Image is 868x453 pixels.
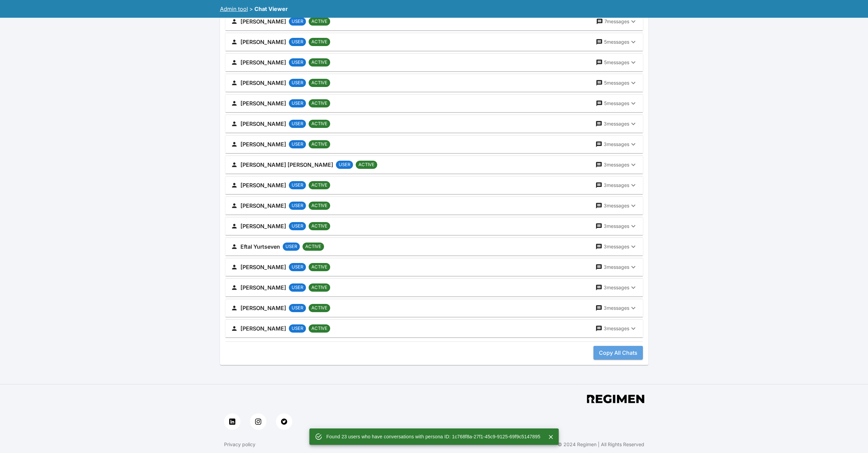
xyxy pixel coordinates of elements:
[604,305,629,311] p: 3 messages
[309,284,330,291] span: ACTIVE
[225,94,643,112] button: [PERSON_NAME]USERACTIVE5messages
[240,140,286,149] h6: [PERSON_NAME]
[240,78,286,88] h6: [PERSON_NAME]
[250,413,266,430] a: instagram
[604,141,629,148] p: 3 messages
[240,283,286,292] h6: [PERSON_NAME]
[240,17,286,26] h6: [PERSON_NAME]
[289,305,306,311] span: USER
[225,299,643,317] button: [PERSON_NAME]USERACTIVE3messages
[587,395,644,403] img: app footer logo
[289,79,306,86] span: USER
[546,432,556,442] button: Close
[604,284,629,291] p: 3 messages
[309,120,330,127] span: ACTIVE
[604,264,629,271] p: 3 messages
[225,279,643,296] button: [PERSON_NAME]USERACTIVE3messages
[309,223,330,230] span: ACTIVE
[309,39,330,45] span: ACTIVE
[225,197,643,215] button: [PERSON_NAME]USERACTIVE3messages
[225,54,643,71] button: [PERSON_NAME]USERACTIVE5messages
[303,243,324,250] span: ACTIVE
[240,303,286,313] h6: [PERSON_NAME]
[604,39,629,45] p: 5 messages
[309,305,330,311] span: ACTIVE
[604,182,629,189] p: 3 messages
[225,156,643,174] button: [PERSON_NAME] [PERSON_NAME]USERACTIVE3messages
[281,419,287,425] img: twitter button
[309,79,330,86] span: ACTIVE
[240,262,286,272] h6: [PERSON_NAME]
[309,202,330,209] span: ACTIVE
[225,320,643,337] button: [PERSON_NAME]USERACTIVE3messages
[289,141,306,148] span: USER
[309,100,330,107] span: ACTIVE
[225,176,643,194] button: [PERSON_NAME]USERACTIVE3messages
[225,135,643,153] button: [PERSON_NAME]USERACTIVE3messages
[593,346,643,360] button: Copy All Chats
[309,325,330,332] span: ACTIVE
[254,5,288,13] div: Chat Viewer
[604,100,629,107] p: 5 messages
[604,120,629,127] p: 3 messages
[240,180,286,190] h6: [PERSON_NAME]
[240,242,280,251] h6: Eftal Yurtseven
[225,115,643,133] button: [PERSON_NAME]USERACTIVE3messages
[604,161,629,168] p: 3 messages
[255,419,261,425] img: instagram button
[309,18,330,25] span: ACTIVE
[224,413,240,430] a: linkedin
[225,74,643,92] button: [PERSON_NAME]USERACTIVE5messages
[326,430,541,443] div: Found 23 users who have conversations with persona ID: 1c768f8a-27f1-45c9-9125-69f9c5147895
[220,5,248,12] a: Admin tool
[225,258,643,276] button: [PERSON_NAME]USERACTIVE3messages
[558,441,644,448] div: © 2024 Regimen | All Rights Reserved
[240,160,333,170] h6: [PERSON_NAME] [PERSON_NAME]
[604,59,629,66] p: 5 messages
[225,217,643,235] button: [PERSON_NAME]USERACTIVE3messages
[289,100,306,107] span: USER
[604,18,629,25] p: 7 messages
[289,59,306,66] span: USER
[276,413,292,430] a: twitter
[289,39,306,45] span: USER
[604,79,629,86] p: 5 messages
[225,13,643,30] button: [PERSON_NAME]USERACTIVE7messages
[309,59,330,66] span: ACTIVE
[604,243,629,250] p: 3 messages
[240,37,286,47] h6: [PERSON_NAME]
[283,243,300,250] span: USER
[336,161,353,168] span: USER
[289,325,306,332] span: USER
[240,119,286,129] h6: [PERSON_NAME]
[289,120,306,127] span: USER
[604,223,629,230] p: 3 messages
[289,223,306,230] span: USER
[289,18,306,25] span: USER
[225,238,643,255] button: Eftal YurtsevenUSERACTIVE3messages
[309,141,330,148] span: ACTIVE
[240,221,286,231] h6: [PERSON_NAME]
[240,201,286,210] h6: [PERSON_NAME]
[309,182,330,189] span: ACTIVE
[356,161,377,168] span: ACTIVE
[604,202,629,209] p: 3 messages
[229,419,235,425] img: linkedin button
[289,202,306,209] span: USER
[224,441,255,448] a: Privacy policy
[289,284,306,291] span: USER
[240,324,286,333] h6: [PERSON_NAME]
[225,33,643,51] button: [PERSON_NAME]USERACTIVE5messages
[604,325,629,332] p: 3 messages
[240,99,286,108] h6: [PERSON_NAME]
[240,58,286,67] h6: [PERSON_NAME]
[289,264,306,271] span: USER
[309,264,330,271] span: ACTIVE
[249,5,253,13] div: >
[289,182,306,189] span: USER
